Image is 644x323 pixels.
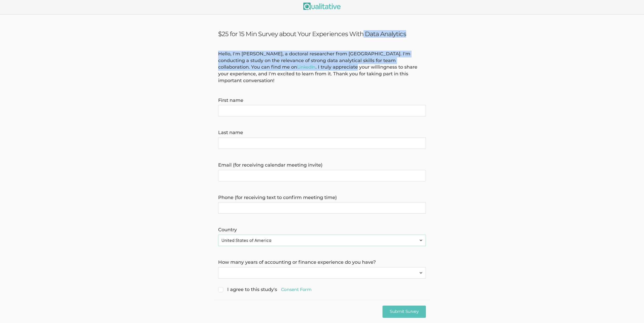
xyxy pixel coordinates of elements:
[218,194,426,201] label: Phone (for receiving text to confirm meeting time)
[218,129,426,136] label: Last name
[218,286,311,293] span: I agree to this study's
[281,286,311,293] a: Consent Form
[297,64,316,70] a: LinkedIn
[383,306,426,318] input: Submit Survey
[218,227,426,233] label: Country
[214,51,430,84] div: Hello, I'm [PERSON_NAME], a doctoral researcher from [GEOGRAPHIC_DATA]. I'm conducting a study on...
[218,162,426,169] label: Email (for receiving calendar meeting invite)
[218,30,426,38] h3: $25 for 15 Min Survey about Your Experiences With Data Analytics
[218,259,426,266] label: How many years of accounting or finance experience do you have?
[218,97,426,104] label: First name
[303,3,341,10] img: Qualitative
